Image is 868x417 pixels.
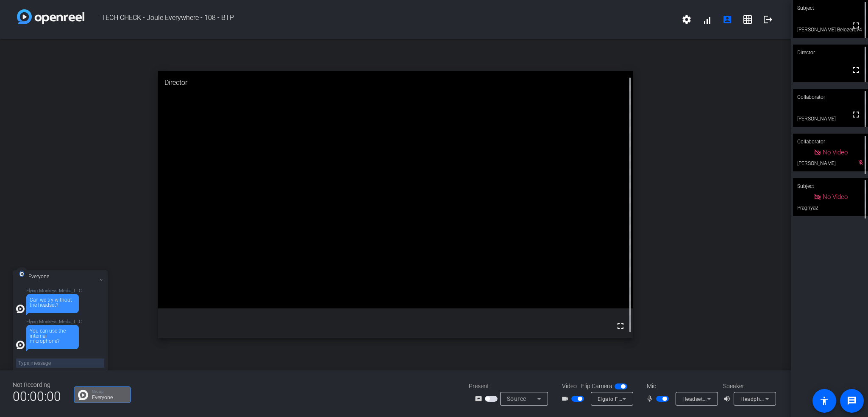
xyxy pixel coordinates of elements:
[823,148,848,156] span: No Video
[763,14,773,25] mat-icon: logout
[851,65,861,75] mat-icon: fullscreen
[793,178,868,194] div: Subject
[158,71,633,94] div: Director
[723,382,774,391] div: Speaker
[598,395,669,402] span: Elgato Facecam (0fd9:0078)
[581,382,612,391] span: Flip Camera
[793,134,868,150] div: Collaborator
[615,321,626,331] mat-icon: fullscreen
[740,395,821,402] span: Headphones (Jabra Evolve2 85)
[78,390,88,400] img: Chat Icon
[16,305,25,313] img: all-white.svg
[26,319,82,324] p: Flying Monkeys Media, LLC
[793,45,868,61] div: Director
[561,394,571,404] mat-icon: videocam_outline
[16,341,25,349] img: all-white.svg
[697,9,717,30] button: signal_cellular_alt
[722,14,732,25] mat-icon: account_box
[743,14,753,25] mat-icon: grid_on
[13,386,61,407] span: 00:00:00
[26,288,82,293] p: Flying Monkeys Media, LLC
[30,297,75,308] div: Can we try without the headset?
[646,394,656,404] mat-icon: mic_none
[638,382,723,391] div: Mic
[84,9,676,30] span: TECH CHECK - Joule Everywhere - 108 - BTP
[851,20,861,31] mat-icon: fullscreen
[469,382,554,391] div: Present
[793,89,868,105] div: Collaborator
[507,395,526,402] span: Source
[847,396,857,406] mat-icon: message
[92,395,126,400] p: Everyone
[682,14,692,25] mat-icon: settings
[28,274,63,279] h3: Everyone
[19,271,24,277] img: all-white.svg
[851,109,861,120] mat-icon: fullscreen
[562,382,577,391] span: Video
[682,395,751,402] span: Headset (Jabra Evolve2 85)
[30,328,75,344] div: You can use the internal microphone?
[823,193,848,201] span: No Video
[92,389,126,394] p: Group
[723,394,733,404] mat-icon: volume_up
[17,9,84,24] img: white-gradient.svg
[819,396,829,406] mat-icon: accessibility
[13,381,61,389] div: Not Recording
[475,394,485,404] mat-icon: screen_share_outline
